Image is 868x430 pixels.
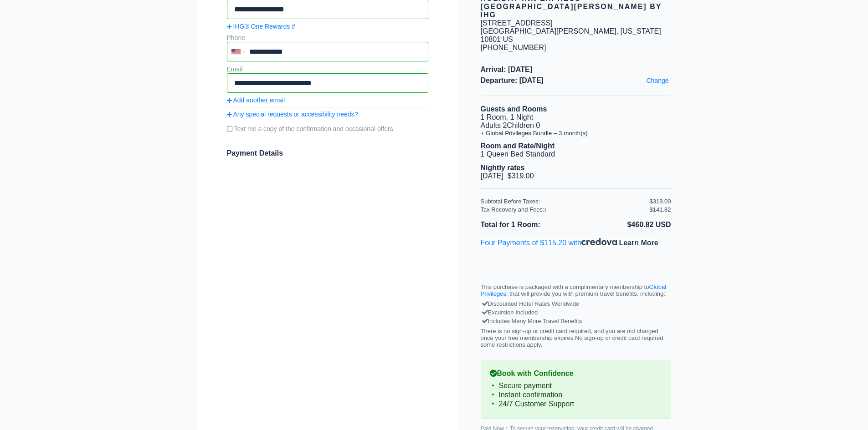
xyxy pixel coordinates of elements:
[227,66,243,73] label: Email
[481,255,671,264] iframe: PayPal Message 1
[228,43,247,61] div: United States: +1
[481,19,553,27] div: [STREET_ADDRESS]
[481,172,534,180] span: [DATE] $319.00
[483,317,669,325] div: Includes Many More Travel Benefits
[481,76,671,85] span: Departure: [DATE]
[481,27,619,35] span: [GEOGRAPHIC_DATA][PERSON_NAME],
[481,239,658,247] span: Four Payments of $115.20 with .
[621,27,661,35] span: [US_STATE]
[490,390,662,400] li: Instant confirmation
[481,219,576,231] li: Total for 1 Room:
[481,198,650,205] div: Subtotal Before Taxes:
[576,219,671,231] li: $460.82 USD
[483,308,669,317] div: Excursion Included
[481,66,671,74] span: Arrival: [DATE]
[481,283,667,297] a: Global Privileges
[481,206,650,213] div: Tax Recovery and Fees:
[507,121,540,129] span: Children 0
[227,121,428,136] label: Text me a copy of the confirmation and occasional offers
[503,35,513,43] span: US
[481,121,671,130] li: Adults 2
[227,111,428,118] a: Any special requests or accessibility needs?
[481,328,671,348] p: There is no sign-up or credit card required, and you are not charged once your free membership ex...
[481,130,671,137] li: + Global Privileges Bundle – 3 month(s)
[481,164,525,172] b: Nightly rates
[490,369,662,378] b: Book with Confidence
[481,283,671,297] p: This purchase is packaged with a complimentary membership to , that will provide you with premium...
[481,113,671,121] li: 1 Room, 1 Night
[619,239,658,247] span: Learn More
[481,334,665,348] span: No sign-up or credit card required; some restrictions apply.
[490,400,662,409] li: 24/7 Customer Support
[490,381,662,390] li: Secure payment
[650,206,671,213] div: $141.82
[644,75,671,86] a: Change
[650,198,671,205] div: $319.00
[227,34,245,41] label: Phone
[481,44,671,52] div: [PHONE_NUMBER]
[227,23,428,30] a: IHG® One Rewards #
[481,105,547,113] b: Guests and Rooms
[227,96,428,104] a: Add another email
[483,299,669,308] div: Discounted Hotel Rates Worldwide
[481,239,658,247] a: Four Payments of $115.20 with.Learn More
[481,35,501,43] span: 10801
[227,149,283,157] span: Payment Details
[481,150,671,158] li: 1 Queen Bed Standard
[481,142,555,150] b: Room and Rate/Night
